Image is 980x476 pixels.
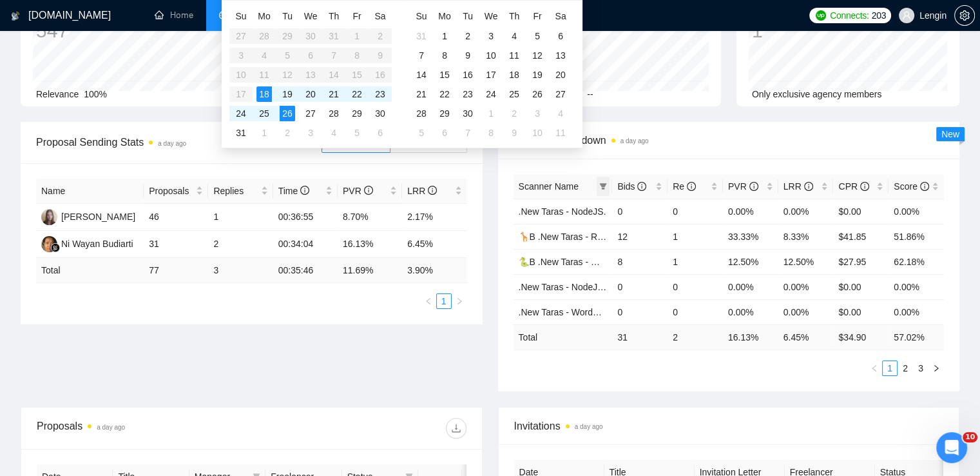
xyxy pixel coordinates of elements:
[506,28,522,44] div: 4
[479,123,503,143] td: 2025-10-08
[530,67,545,83] div: 19
[530,106,545,121] div: 3
[456,297,463,305] span: right
[278,186,309,196] span: Time
[932,364,940,372] span: right
[514,324,613,350] td: Total
[612,299,668,324] td: 0
[233,106,249,121] div: 24
[514,418,944,434] span: Invitations
[437,86,452,102] div: 22
[519,257,682,267] a: 🐍B .New Taras - Wordpress short 23/04
[749,182,758,191] span: info-circle
[526,65,549,84] td: 2025-09-19
[530,48,545,63] div: 12
[456,65,479,84] td: 2025-09-16
[889,299,944,324] td: 0.00%
[410,84,433,104] td: 2025-09-21
[936,432,967,463] iframe: Intercom live chat
[456,84,479,104] td: 2025-09-23
[144,231,208,258] td: 31
[256,125,272,141] div: 1
[867,361,882,376] button: left
[299,84,322,104] td: 2025-08-20
[479,84,503,104] td: 2025-09-24
[433,123,456,143] td: 2025-10-06
[253,6,276,26] th: Mo
[36,89,79,99] span: Relevance
[553,86,568,102] div: 27
[460,125,476,141] div: 7
[914,361,928,375] a: 3
[882,361,898,376] li: 1
[369,6,392,26] th: Sa
[155,10,193,21] a: homeHome
[229,6,253,26] th: Su
[506,48,522,63] div: 11
[723,199,778,224] td: 0.00%
[256,86,272,102] div: 18
[208,204,273,231] td: 1
[410,26,433,46] td: 2025-08-31
[407,186,437,196] span: LRR
[668,249,723,274] td: 1
[276,6,299,26] th: Tu
[338,204,402,231] td: 8.70%
[343,186,373,196] span: PVR
[587,89,593,99] span: --
[437,67,452,83] div: 15
[36,179,144,204] th: Name
[519,232,711,242] a: 🦒B .New Taras - ReactJS/NextJS rel exp 23/04
[889,324,944,350] td: 57.02 %
[452,293,467,309] li: Next Page
[149,184,193,198] span: Proposals
[421,293,436,309] button: left
[902,11,911,20] span: user
[723,324,778,350] td: 16.13 %
[778,274,834,299] td: 0.00%
[410,123,433,143] td: 2025-10-05
[280,106,295,121] div: 26
[830,8,869,23] span: Connects:
[833,224,889,249] td: $41.85
[51,243,60,252] img: gigradar-bm.png
[668,299,723,324] td: 0
[503,26,526,46] td: 2025-09-04
[483,86,499,102] div: 24
[599,183,607,190] span: filter
[612,274,668,299] td: 0
[503,84,526,104] td: 2025-09-25
[437,48,452,63] div: 8
[483,28,499,44] div: 3
[326,86,341,102] div: 21
[322,104,345,123] td: 2025-08-28
[300,186,309,195] span: info-circle
[421,293,436,309] li: Previous Page
[256,106,272,121] div: 25
[668,274,723,299] td: 0
[723,224,778,249] td: 33.33%
[526,6,549,26] th: Fr
[460,28,476,44] div: 2
[860,182,869,191] span: info-circle
[503,46,526,65] td: 2025-09-11
[345,123,369,143] td: 2025-09-05
[526,123,549,143] td: 2025-10-10
[963,432,977,442] span: 10
[372,86,388,102] div: 23
[889,249,944,274] td: 62.18%
[752,89,882,99] span: Only exclusive agency members
[506,106,522,121] div: 2
[273,204,338,231] td: 00:36:55
[273,258,338,283] td: 00:35:46
[144,258,208,283] td: 77
[414,125,429,141] div: 5
[414,67,429,83] div: 14
[519,282,658,292] a: .New Taras - NodeJS with symbols
[345,104,369,123] td: 2025-08-29
[322,6,345,26] th: Th
[276,84,299,104] td: 2025-08-19
[36,134,322,150] span: Proposal Sending Stats
[889,224,944,249] td: 51.86%
[889,199,944,224] td: 0.00%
